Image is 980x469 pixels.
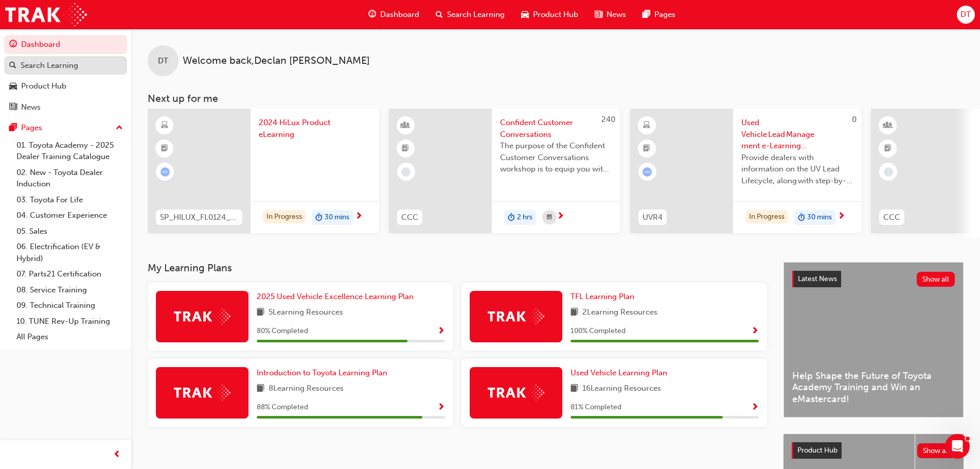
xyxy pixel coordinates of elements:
span: Show Progress [751,327,759,336]
span: guage-icon [368,8,376,21]
button: DashboardSearch LearningProduct HubNews [4,33,127,118]
span: prev-icon [113,448,121,461]
span: book-icon [571,306,578,319]
span: news-icon [9,103,17,112]
span: pages-icon [643,8,650,21]
span: learningRecordVerb_ATTEMPT-icon [161,167,170,177]
span: 2 hrs [517,212,532,223]
button: DT [957,6,975,24]
span: 80 % Completed [257,325,308,337]
span: SP_HILUX_FL0124_EL [160,212,238,223]
span: duration-icon [508,211,515,224]
a: Trak [5,3,87,26]
a: 06. Electrification (EV & Hybrid) [12,239,127,266]
span: Product Hub [797,446,838,455]
a: SP_HILUX_FL0124_EL2024 HiLux Product eLearningIn Progressduration-icon30 mins [148,109,379,233]
a: 09. Technical Training [12,298,127,314]
a: guage-iconDashboard [360,4,427,25]
a: TFL Learning Plan [571,291,638,303]
a: car-iconProduct Hub [513,4,586,25]
a: Latest NewsShow all [792,271,955,287]
span: Help Shape the Future of Toyota Academy Training and Win an eMastercard! [792,370,955,405]
span: news-icon [595,8,602,21]
span: Show Progress [751,403,759,412]
img: Trak [488,308,544,324]
span: Introduction to Toyota Learning Plan [257,368,387,377]
span: CCC [401,212,418,223]
span: Dashboard [380,9,419,21]
span: search-icon [436,8,443,21]
span: 81 % Completed [571,402,621,413]
span: booktick-icon [161,142,168,155]
span: 0 [852,115,857,124]
span: learningRecordVerb_ATTEMPT-icon [643,167,652,177]
span: Confident Customer Conversations [500,117,612,140]
span: book-icon [257,383,264,395]
span: learningResourceType_ELEARNING-icon [161,119,168,132]
span: book-icon [257,306,264,319]
a: 04. Customer Experience [12,207,127,223]
span: TFL Learning Plan [571,292,634,301]
a: Introduction to Toyota Learning Plan [257,367,391,379]
span: Provide dealers with information on the UV Lead Lifecycle, along with step-by-step instructions f... [741,152,853,187]
h3: Next up for me [131,93,980,105]
span: Show Progress [437,327,445,336]
span: DT [158,55,168,67]
button: Show Progress [437,325,445,338]
span: next-icon [355,212,363,221]
a: 07. Parts21 Certification [12,266,127,282]
a: Search Learning [4,56,127,75]
div: Pages [21,122,42,134]
button: Show Progress [437,401,445,414]
button: Pages [4,118,127,137]
span: 100 % Completed [571,325,626,337]
button: Show all [917,272,955,287]
span: guage-icon [9,40,17,49]
span: duration-icon [798,211,805,224]
span: Pages [654,9,675,21]
div: Product Hub [21,80,66,92]
span: 240 [601,115,615,124]
span: The purpose of the Confident Customer Conversations workshop is to equip you with tools to commun... [500,140,612,175]
a: 2025 Used Vehicle Excellence Learning Plan [257,291,418,303]
span: Search Learning [447,9,505,21]
span: 2025 Used Vehicle Excellence Learning Plan [257,292,414,301]
span: booktick-icon [643,142,650,155]
div: Search Learning [21,60,78,72]
span: 2 Learning Resources [582,306,657,319]
div: News [21,101,41,113]
a: Latest NewsShow allHelp Shape the Future of Toyota Academy Training and Win an eMastercard! [783,262,964,418]
span: next-icon [557,212,564,221]
a: news-iconNews [586,4,634,25]
span: book-icon [571,383,578,395]
span: calendar-icon [547,211,552,224]
a: 10. TUNE Rev-Up Training [12,314,127,329]
a: search-iconSearch Learning [427,4,513,25]
a: 0UVR4Used Vehicle Lead Management e-Learning ModuleProvide dealers with information on the UV Lea... [630,109,862,233]
span: Used Vehicle Learning Plan [571,368,667,377]
span: UVR4 [643,212,663,223]
button: Show all [917,443,956,458]
span: CCC [883,212,900,223]
a: pages-iconPages [634,4,684,25]
span: learningRecordVerb_NONE-icon [401,167,411,177]
span: booktick-icon [402,142,409,155]
span: News [607,9,626,21]
a: Used Vehicle Learning Plan [571,367,671,379]
a: Product Hub [4,77,127,96]
span: Used Vehicle Lead Management e-Learning Module [741,117,853,152]
span: 5 Learning Resources [269,306,343,319]
button: Show Progress [751,401,759,414]
h3: My Learning Plans [148,262,767,274]
button: Show Progress [751,325,759,338]
a: 02. New - Toyota Dealer Induction [12,165,127,192]
span: DT [960,9,971,21]
span: 16 Learning Resources [582,383,661,395]
span: Latest News [798,274,837,283]
span: Product Hub [533,9,578,21]
span: booktick-icon [884,142,892,155]
span: learningResourceType_INSTRUCTOR_LED-icon [402,119,409,132]
img: Trak [174,385,230,401]
a: News [4,98,127,117]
